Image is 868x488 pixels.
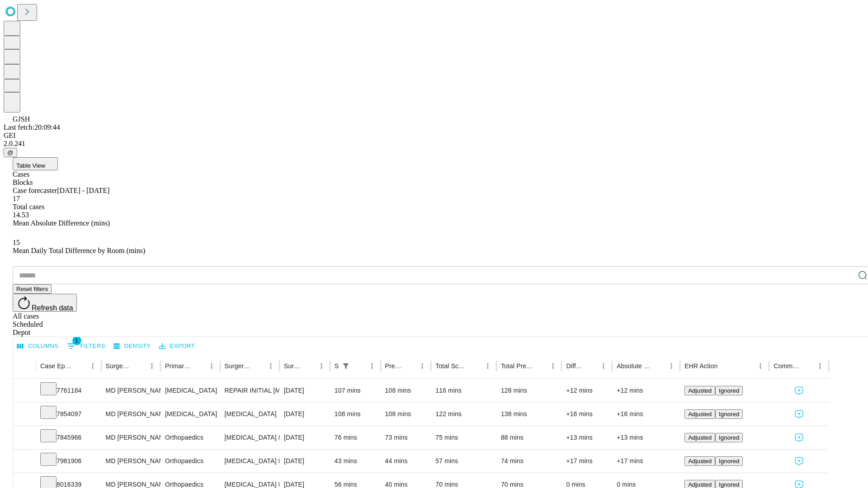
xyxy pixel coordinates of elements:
[16,162,45,169] span: Table View
[225,426,275,449] div: [MEDICAL_DATA] MEDIAL OR LATERAL MENISCECTOMY
[106,362,132,370] div: Surgeon Name
[74,360,86,372] button: Sort
[18,430,31,446] button: Expand
[13,195,20,202] span: 17
[534,360,547,372] button: Sort
[225,403,275,426] div: [MEDICAL_DATA]
[7,149,14,156] span: @
[18,454,31,469] button: Expand
[13,294,77,312] button: Refresh data
[40,379,97,402] div: 7761184
[165,403,215,426] div: [MEDICAL_DATA]
[754,360,767,372] button: Menu
[501,403,557,426] div: 138 mins
[284,379,325,402] div: [DATE]
[501,362,533,370] div: Total Predicted Duration
[193,360,205,372] button: Sort
[617,362,651,370] div: Absolute Difference
[501,426,557,449] div: 88 mins
[4,148,17,157] button: @
[718,360,731,372] button: Sort
[205,360,218,372] button: Menu
[385,450,427,473] div: 44 mins
[13,284,52,294] button: Reset filters
[340,360,352,372] button: Show filters
[715,409,743,419] button: Ignored
[165,379,215,402] div: [MEDICAL_DATA]
[688,387,712,394] span: Adjusted
[335,426,376,449] div: 76 mins
[719,458,739,465] span: Ignored
[225,379,275,402] div: REPAIR INITIAL [MEDICAL_DATA] REDUCIBLE AGE [DEMOGRAPHIC_DATA] OR MORE
[403,360,416,372] button: Sort
[340,360,352,372] div: 1 active filter
[385,426,427,449] div: 73 mins
[719,387,739,394] span: Ignored
[335,450,376,473] div: 43 mins
[252,360,264,372] button: Sort
[16,286,48,292] span: Reset filters
[65,339,108,353] button: Show filters
[684,362,717,370] div: EHR Action
[284,450,325,473] div: [DATE]
[481,360,494,372] button: Menu
[146,360,158,372] button: Menu
[13,115,30,123] span: GJSH
[597,360,610,372] button: Menu
[814,360,826,372] button: Menu
[165,426,215,449] div: Orthopaedics
[13,219,110,227] span: Mean Absolute Difference (mins)
[284,362,302,370] div: Surgery Date
[106,426,156,449] div: MD [PERSON_NAME] [PERSON_NAME]
[501,379,557,402] div: 128 mins
[688,434,712,441] span: Adjusted
[566,362,584,370] div: Difference
[40,403,97,426] div: 7854097
[32,304,73,312] span: Refresh data
[617,426,675,449] div: +13 mins
[18,407,31,422] button: Expand
[40,450,97,473] div: 7981906
[4,123,60,131] span: Last fetch: 20:09:44
[15,339,61,353] button: Select columns
[165,450,215,473] div: Orthopaedics
[566,403,608,426] div: +16 mins
[719,434,739,441] span: Ignored
[719,411,739,418] span: Ignored
[547,360,559,372] button: Menu
[57,187,109,194] span: [DATE] - [DATE]
[18,383,31,399] button: Expand
[13,211,29,219] span: 14.53
[652,360,665,372] button: Sort
[385,379,427,402] div: 108 mins
[715,456,743,466] button: Ignored
[40,426,97,449] div: 7845966
[566,426,608,449] div: +13 mins
[353,360,366,372] button: Sort
[617,379,675,402] div: +12 mins
[566,379,608,402] div: +12 mins
[435,403,492,426] div: 122 mins
[4,131,864,140] div: GEI
[165,362,191,370] div: Primary Service
[335,379,376,402] div: 107 mins
[435,450,492,473] div: 57 mins
[435,426,492,449] div: 75 mins
[302,360,315,372] button: Sort
[688,481,712,488] span: Adjusted
[225,362,251,370] div: Surgery Name
[13,157,58,170] button: Table View
[13,203,44,211] span: Total cases
[715,386,743,395] button: Ignored
[684,456,715,466] button: Adjusted
[13,239,20,246] span: 15
[435,362,468,370] div: Total Scheduled Duration
[566,450,608,473] div: +17 mins
[40,362,73,370] div: Case Epic Id
[501,450,557,473] div: 74 mins
[335,362,339,370] div: Scheduled In Room Duration
[366,360,378,372] button: Menu
[284,426,325,449] div: [DATE]
[385,403,427,426] div: 108 mins
[86,360,99,372] button: Menu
